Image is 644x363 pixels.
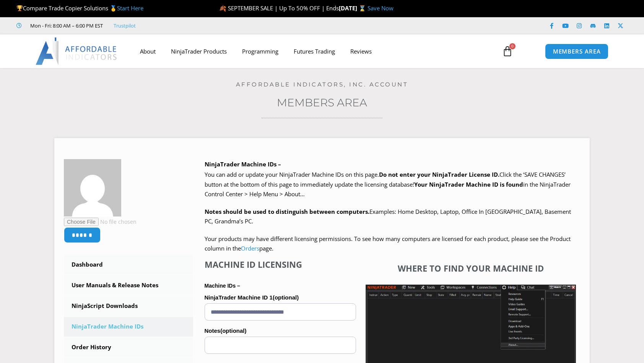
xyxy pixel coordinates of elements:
img: LogoAI | Affordable Indicators – NinjaTrader [36,37,118,65]
span: (optional) [220,327,246,334]
span: Examples: Home Desktop, Laptop, Office In [GEOGRAPHIC_DATA], Basement PC, Grandma’s PC. [205,208,571,225]
a: NinjaTrader Machine IDs [64,317,193,337]
a: Members Area [277,96,367,109]
span: 🍂 SEPTEMBER SALE | Up To 50% OFF | Ends [219,4,339,12]
img: ef674013ef6fa10c879fd86f751f2081c4ac10ab9eb7e8aebaacdd9bf71d32db [64,159,121,216]
span: 0 [509,43,516,49]
a: About [132,42,163,60]
span: Your products may have different licensing permissions. To see how many computers are licensed fo... [205,235,571,252]
a: Futures Trading [286,42,343,60]
strong: Notes should be used to distinguish between computers. [205,208,369,215]
a: Programming [234,42,286,60]
h4: Machine ID Licensing [205,259,356,269]
a: Affordable Indicators, Inc. Account [236,81,408,88]
a: Orders [241,244,259,252]
span: Click the ‘SAVE CHANGES’ button at the bottom of this page to immediately update the licensing da... [205,171,571,198]
label: Notes [205,325,356,337]
a: Save Now [368,4,394,12]
a: 0 [491,40,524,62]
a: NinjaTrader Products [163,42,234,60]
span: Mon - Fri: 8:00 AM – 6:00 PM EST [28,21,103,30]
span: (optional) [273,294,299,301]
a: Dashboard [64,255,193,275]
span: Compare Trade Copier Solutions 🥇 [16,4,143,12]
b: NinjaTrader Machine IDs – [205,160,281,168]
span: You can add or update your NinjaTrader Machine IDs on this page. [205,171,379,178]
img: 🏆 [17,5,23,11]
a: Start Here [117,4,143,12]
strong: [DATE] ⌛ [339,4,368,12]
h4: Where to find your Machine ID [366,263,576,273]
label: NinjaTrader Machine ID 1 [205,292,356,303]
a: Order History [64,337,193,357]
strong: Your NinjaTrader Machine ID is found [414,181,523,188]
a: NinjaScript Downloads [64,296,193,316]
a: User Manuals & Release Notes [64,275,193,295]
b: Do not enter your NinjaTrader License ID. [379,171,499,178]
a: Reviews [343,42,379,60]
a: Trustpilot [114,21,136,30]
nav: Menu [132,42,493,60]
span: MEMBERS AREA [553,49,601,54]
strong: Machine IDs – [205,283,240,289]
a: MEMBERS AREA [545,44,609,59]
